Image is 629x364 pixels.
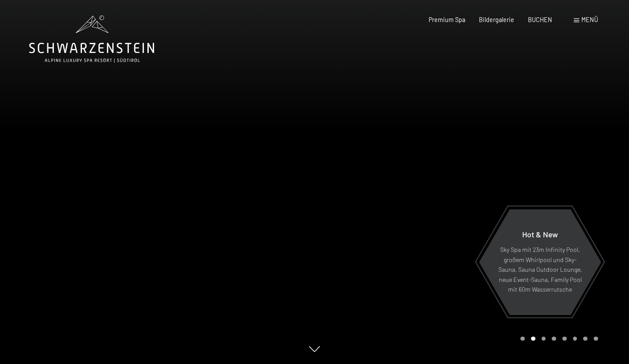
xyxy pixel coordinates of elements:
span: Menü [581,16,598,23]
div: Carousel Page 1 [520,337,525,341]
div: Carousel Page 6 [573,337,577,341]
div: Carousel Page 3 [542,337,546,341]
a: Premium Spa [429,16,465,23]
a: Hot & New Sky Spa mit 23m Infinity Pool, großem Whirlpool und Sky-Sauna, Sauna Outdoor Lounge, ne... [478,209,602,315]
p: Sky Spa mit 23m Infinity Pool, großem Whirlpool und Sky-Sauna, Sauna Outdoor Lounge, neue Event-S... [498,245,582,295]
a: BUCHEN [528,16,552,23]
div: Carousel Page 7 [583,337,588,341]
div: Carousel Page 8 [594,337,598,341]
span: Hot & New [522,229,558,239]
div: Carousel Pagination [517,337,598,341]
div: Carousel Page 4 [552,337,556,341]
div: Carousel Page 5 [562,337,567,341]
div: Carousel Page 2 (Current Slide) [531,337,535,341]
a: Bildergalerie [479,16,514,23]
